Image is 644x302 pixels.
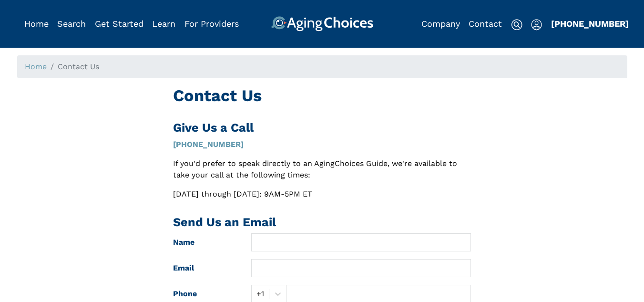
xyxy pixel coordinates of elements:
[58,62,99,71] span: Contact Us
[184,19,239,29] a: For Providers
[173,140,244,149] a: [PHONE_NUMBER]
[531,19,542,31] img: user-icon.svg
[24,19,49,29] a: Home
[173,158,471,181] p: If you'd prefer to speak directly to an AgingChoices Guide, we're available to take your call at ...
[173,86,471,105] h1: Contact Us
[166,259,244,277] label: Email
[551,19,629,29] a: [PHONE_NUMBER]
[531,16,542,31] div: Popover trigger
[57,19,86,29] a: Search
[173,215,471,229] h2: Send Us an Email
[95,19,143,29] a: Get Started
[57,16,86,31] div: Popover trigger
[152,19,175,29] a: Learn
[271,16,373,31] img: AgingChoices
[173,188,471,200] p: [DATE] through [DATE]: 9AM-5PM ET
[166,233,244,251] label: Name
[17,55,627,78] nav: breadcrumb
[173,121,471,135] h2: Give Us a Call
[421,19,460,29] a: Company
[469,19,502,29] a: Contact
[25,62,47,71] a: Home
[511,19,522,31] img: search-icon.svg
